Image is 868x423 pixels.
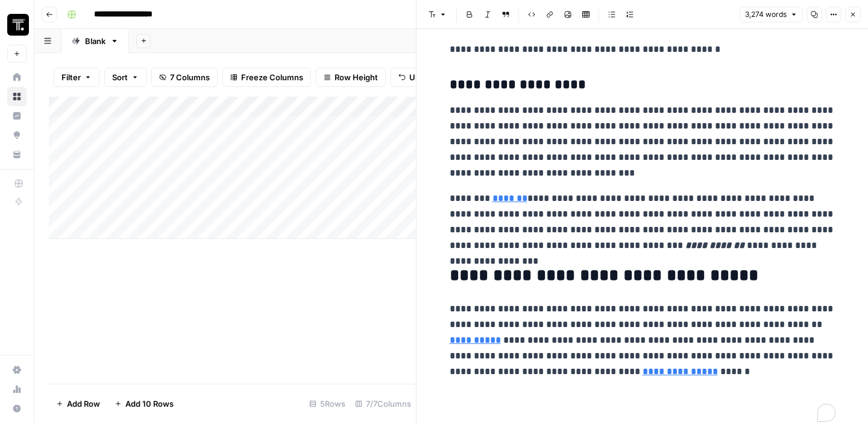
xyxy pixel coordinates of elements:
[112,71,128,83] span: Sort
[391,68,438,87] button: Undo
[151,68,218,87] button: 7 Columns
[222,68,311,87] button: Freeze Columns
[7,126,27,145] a: Opportunities
[54,68,99,87] button: Filter
[241,71,303,83] span: Freeze Columns
[125,398,174,410] span: Add 10 Rows
[304,394,350,413] div: 5 Rows
[7,87,27,106] a: Browse
[49,394,107,413] button: Add Row
[7,399,27,418] button: Help + Support
[61,71,81,83] span: Filter
[350,394,416,413] div: 7/7 Columns
[107,394,181,413] button: Add 10 Rows
[7,106,27,126] a: Insights
[7,14,29,36] img: Thoughtspot Logo
[740,7,803,22] button: 3,274 words
[7,10,27,40] button: Workspace: Thoughtspot
[7,145,27,164] a: Your Data
[104,68,146,87] button: Sort
[67,398,100,410] span: Add Row
[170,71,210,83] span: 7 Columns
[335,71,378,83] span: Row Height
[7,360,27,380] a: Settings
[61,29,129,53] a: Blank
[745,9,787,20] span: 3,274 words
[316,68,386,87] button: Row Height
[85,35,105,47] div: Blank
[409,71,430,83] span: Undo
[7,68,27,87] a: Home
[7,380,27,399] a: Usage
